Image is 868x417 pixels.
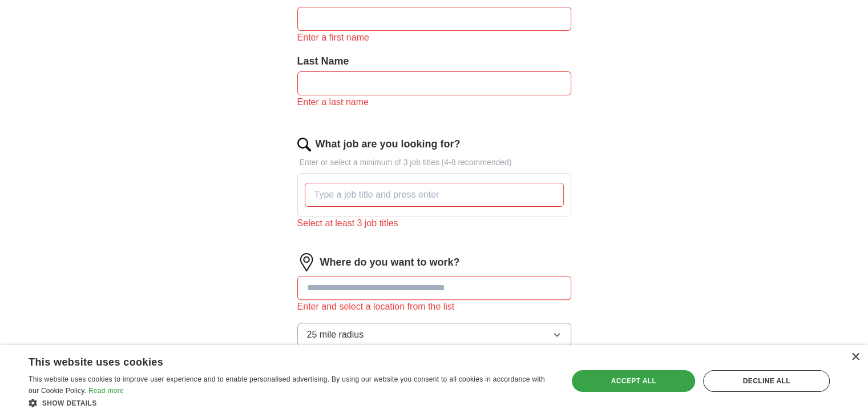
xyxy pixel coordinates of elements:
div: Close [851,353,859,362]
span: Show details [42,399,97,407]
img: search.png [297,138,311,151]
div: Accept all [572,370,695,392]
div: Enter and select a location from the list [297,300,571,314]
div: Show details [29,397,552,408]
input: Type a job title and press enter [305,183,564,207]
div: Enter a first name [297,31,571,45]
div: Select at least 3 job titles [297,216,571,230]
span: This website uses cookies to improve user experience and to enable personalised advertising. By u... [29,375,545,395]
span: 25 mile radius [307,328,364,342]
a: Read more, opens a new window [88,387,124,395]
button: 25 mile radius [297,323,571,347]
div: Decline all [703,370,830,392]
label: What job are you looking for? [316,137,461,152]
label: Where do you want to work? [320,255,460,270]
div: This website uses cookies [29,352,523,369]
div: Enter a last name [297,95,571,109]
p: Enter or select a minimum of 3 job titles (4-8 recommended) [297,157,571,169]
label: Last Name [297,54,571,69]
img: location.png [297,253,316,271]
